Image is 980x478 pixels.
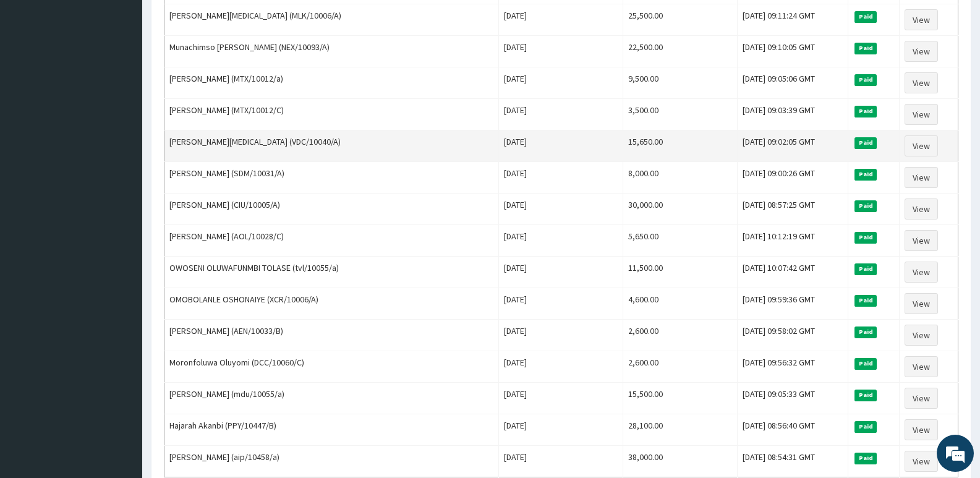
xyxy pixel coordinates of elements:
td: [PERSON_NAME] (MTX/10012/a) [164,67,499,99]
td: [DATE] [499,320,623,351]
td: [DATE] 10:07:42 GMT [738,257,848,288]
a: View [905,72,938,93]
td: 2,600.00 [623,351,738,383]
td: [DATE] [499,130,623,162]
a: View [905,451,938,472]
span: Paid [854,390,877,401]
a: View [905,198,938,220]
td: 8,000.00 [623,162,738,194]
td: [PERSON_NAME][MEDICAL_DATA] (MLK/10006/A) [164,4,499,36]
span: We're online! [72,156,171,281]
td: [DATE] 08:57:25 GMT [738,194,848,225]
td: [DATE] 09:59:36 GMT [738,288,848,320]
td: [DATE] [499,288,623,320]
span: Paid [854,200,877,211]
a: View [905,230,938,251]
td: [DATE] [499,162,623,194]
span: Paid [854,326,877,338]
span: Paid [854,137,877,148]
a: View [905,104,938,125]
td: 3,500.00 [623,99,738,130]
td: [DATE] 09:11:24 GMT [738,4,848,36]
td: [DATE] 08:56:40 GMT [738,414,848,446]
textarea: Type your message and hit 'Enter' [6,338,236,381]
span: Paid [854,421,877,432]
td: [DATE] [499,67,623,99]
td: [PERSON_NAME] (AOL/10028/C) [164,225,499,257]
span: Paid [854,43,877,54]
td: [DATE] [499,383,623,414]
td: Hajarah Akanbi (PPY/10447/B) [164,414,499,446]
td: Moronfoluwa Oluyomi (DCC/10060/C) [164,351,499,383]
td: [DATE] [499,351,623,383]
td: 4,600.00 [623,288,738,320]
td: [DATE] 09:00:26 GMT [738,162,848,194]
td: [DATE] [499,194,623,225]
td: OWOSENI OLUWAFUNMBI TOLASE (tvl/10055/a) [164,257,499,288]
td: 15,650.00 [623,130,738,162]
a: View [905,293,938,314]
td: [PERSON_NAME] (mdu/10055/a) [164,383,499,414]
span: Paid [854,263,877,275]
td: 38,000.00 [623,446,738,477]
td: 28,100.00 [623,414,738,446]
a: View [905,41,938,62]
a: View [905,167,938,188]
td: [DATE] 09:05:06 GMT [738,67,848,99]
td: [DATE] [499,257,623,288]
span: Paid [854,232,877,243]
a: View [905,262,938,283]
td: [PERSON_NAME] (MTX/10012/C) [164,99,499,130]
td: OMOBOLANLE OSHONAIYE (XCR/10006/A) [164,288,499,320]
td: [DATE] 09:58:02 GMT [738,320,848,351]
td: 15,500.00 [623,383,738,414]
a: View [905,9,938,30]
span: Paid [854,74,877,85]
td: 30,000.00 [623,194,738,225]
td: [PERSON_NAME] (SDM/10031/A) [164,162,499,194]
td: [DATE] 09:56:32 GMT [738,351,848,383]
td: [DATE] 09:10:05 GMT [738,36,848,67]
td: [PERSON_NAME][MEDICAL_DATA] (VDC/10040/A) [164,130,499,162]
a: View [905,356,938,377]
a: View [905,419,938,440]
td: [DATE] 08:54:31 GMT [738,446,848,477]
td: 22,500.00 [623,36,738,67]
td: [DATE] [499,225,623,257]
a: View [905,135,938,156]
span: Paid [854,295,877,306]
td: [PERSON_NAME] (CIU/10005/A) [164,194,499,225]
td: 25,500.00 [623,4,738,36]
td: 2,600.00 [623,320,738,351]
td: [DATE] [499,36,623,67]
div: Chat with us now [64,69,208,85]
td: 11,500.00 [623,257,738,288]
td: [PERSON_NAME] (aip/10458/a) [164,446,499,477]
td: [DATE] [499,4,623,36]
td: Munachimso [PERSON_NAME] (NEX/10093/A) [164,36,499,67]
td: [DATE] 09:05:33 GMT [738,383,848,414]
img: d_794563401_company_1708531726252_794563401 [23,62,50,93]
td: [PERSON_NAME] (AEN/10033/B) [164,320,499,351]
td: [DATE] 10:12:19 GMT [738,225,848,257]
td: [DATE] [499,99,623,130]
span: Paid [854,453,877,464]
div: Minimize live chat window [203,6,232,36]
span: Paid [854,169,877,180]
td: 9,500.00 [623,67,738,99]
span: Paid [854,106,877,117]
span: Paid [854,11,877,22]
td: [DATE] [499,414,623,446]
td: 5,650.00 [623,225,738,257]
td: [DATE] 09:02:05 GMT [738,130,848,162]
td: [DATE] 09:03:39 GMT [738,99,848,130]
a: View [905,388,938,409]
td: [DATE] [499,446,623,477]
span: Paid [854,358,877,369]
a: View [905,325,938,346]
